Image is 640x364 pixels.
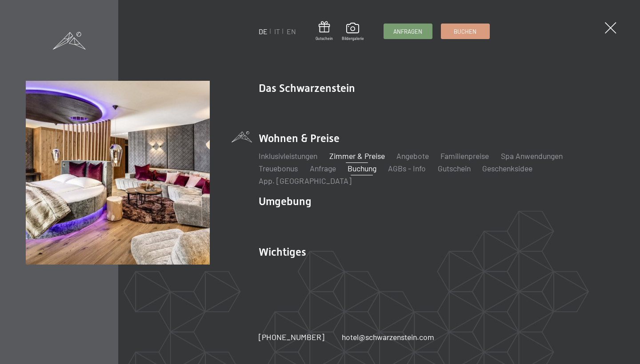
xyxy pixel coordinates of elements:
a: DE [259,27,268,36]
a: AGBs - Info [388,163,426,173]
span: Buchen [454,28,476,36]
a: Familienpreise [440,151,489,161]
a: Geschenksidee [482,163,532,173]
a: IT [274,27,280,36]
a: Angebote [396,151,429,161]
span: Anfragen [393,28,422,36]
a: Anfrage [310,163,336,173]
span: Bildergalerie [342,36,364,41]
span: Gutschein [316,36,333,41]
a: App. [GEOGRAPHIC_DATA] [259,176,352,186]
a: Buchen [441,24,489,39]
a: Gutschein [438,163,471,173]
a: Inklusivleistungen [259,151,317,161]
a: Zimmer & Preise [329,151,385,161]
a: hotel@schwarzenstein.com [342,332,434,343]
a: EN [287,27,296,36]
a: Gutschein [316,21,333,41]
a: Buchung [348,163,376,173]
a: Bildergalerie [342,23,364,41]
a: Spa Anwendungen [501,151,563,161]
span: [PHONE_NUMBER] [259,332,324,342]
a: Treuebonus [259,163,298,173]
a: [PHONE_NUMBER] [259,332,324,343]
a: Anfragen [384,24,432,39]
